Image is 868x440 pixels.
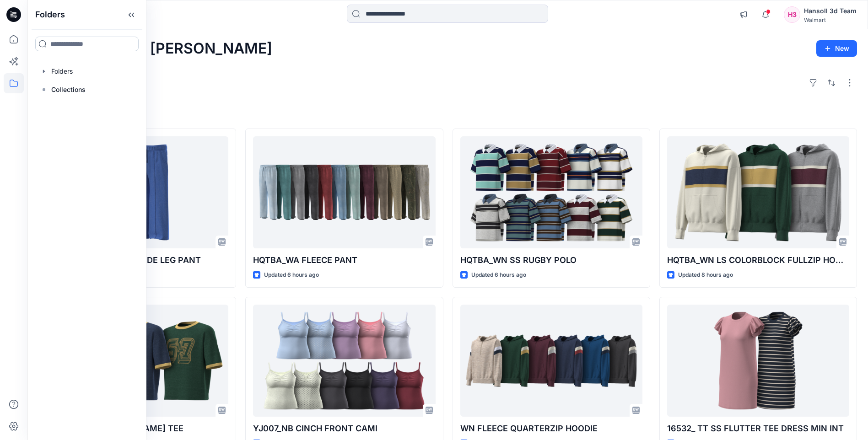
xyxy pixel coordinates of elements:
p: Updated 6 hours ago [471,270,526,280]
a: WN FLEECE QUARTERZIP HOODIE [460,305,642,417]
a: HQTBA_WA FLEECE PANT [253,136,435,248]
p: 16532_ TT SS FLUTTER TEE DRESS MIN INT [667,422,849,435]
a: YJ007_NB CINCH FRONT CAMI [253,305,435,417]
p: HQTBA_WA FLEECE PANT [253,254,435,267]
div: Walmart [804,16,857,23]
p: HQTBA_WN LS COLORBLOCK FULLZIP HOODIE [667,254,849,267]
h4: Styles [38,108,857,119]
p: WN FLEECE QUARTERZIP HOODIE [460,422,642,435]
p: Collections [51,84,86,95]
p: HQTBA_WN SS RUGBY POLO [460,254,642,267]
a: 16532_ TT SS FLUTTER TEE DRESS MIN INT [667,305,849,417]
p: Updated 6 hours ago [264,270,319,280]
a: HQTBA_WN SS RUGBY POLO [460,136,642,248]
a: HQTBA_WN LS COLORBLOCK FULLZIP HOODIE [667,136,849,248]
h2: Welcome back, [PERSON_NAME] [38,40,272,57]
div: Hansoll 3d Team [804,5,857,16]
p: YJ007_NB CINCH FRONT CAMI [253,422,435,435]
p: Updated 8 hours ago [678,270,733,280]
button: New [816,40,857,57]
div: H3 [784,6,800,23]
